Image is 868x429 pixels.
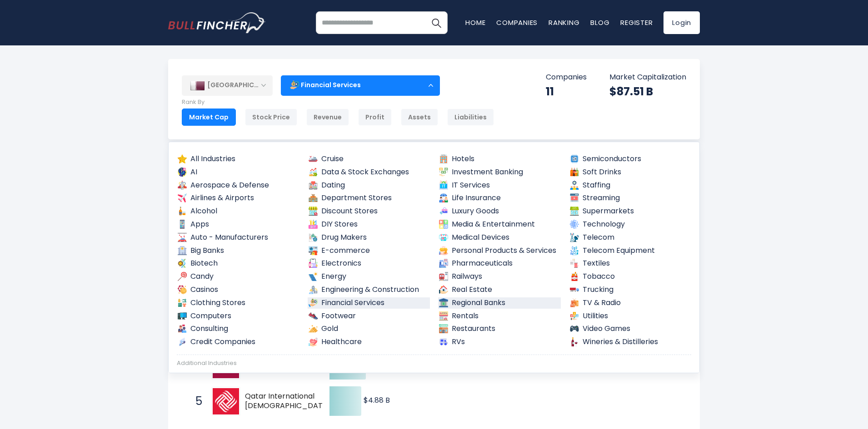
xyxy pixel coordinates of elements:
a: Healthcare [308,336,430,348]
img: Qatar International Islamic Bank [213,388,239,414]
a: Auto - Manufacturers [177,232,299,243]
a: Candy [177,271,299,282]
a: Supermarkets [569,206,692,217]
a: Go to homepage [168,12,266,33]
a: RVs [438,336,561,348]
a: E-commerce [308,245,430,256]
a: Telecom Equipment [569,245,692,256]
a: Home [465,18,485,27]
a: Aerospace & Defense [177,180,299,191]
a: Streaming [569,192,692,204]
a: Medical Devices [438,232,561,243]
span: Qatar International [DEMOGRAPHIC_DATA] Bank [245,392,331,411]
a: Media & Entertainment [438,219,561,230]
div: 11 [546,84,587,99]
a: Hotels [438,153,561,165]
a: Financial Services [308,297,430,309]
a: Video Games [569,323,692,335]
a: Casinos [177,284,299,296]
a: AI [177,167,299,178]
a: Consulting [177,323,299,335]
a: DIY Stores [308,219,430,230]
img: bullfincher logo [168,12,266,33]
div: Assets [401,108,438,126]
div: [GEOGRAPHIC_DATA] [182,75,273,95]
a: Electronics [308,258,430,269]
a: Login [663,11,700,34]
a: Dating [308,180,430,191]
a: All Industries [177,153,299,165]
div: Market Cap [182,108,236,126]
a: Footwear [308,311,430,322]
a: Soft Drinks [569,167,692,178]
a: Semiconductors [569,153,692,165]
p: Companies [546,73,587,82]
a: Tobacco [569,271,692,282]
a: Department Stores [308,192,430,204]
a: Computers [177,311,299,322]
span: 5 [191,394,200,409]
div: Revenue [306,108,349,126]
a: Wineries & Distilleries [569,336,692,348]
a: Companies [496,18,538,27]
a: Big Banks [177,245,299,256]
div: $87.51 B [609,84,686,99]
a: Data & Stock Exchanges [308,167,430,178]
a: Renewable Energy [569,372,692,383]
div: Stock Price [245,108,297,126]
div: Liabilities [447,108,494,126]
a: Medical Tools [438,372,561,383]
p: Market Capitalization [609,73,686,82]
a: Clothing Stores [177,297,299,309]
a: Technology [569,219,692,230]
a: Cruise [308,153,430,165]
div: Additional Industries [177,360,691,367]
a: Alcohol [177,206,299,217]
a: Engineering & Construction [308,284,430,296]
button: Search [425,11,448,34]
a: Staffing [569,180,692,191]
a: IT Services [438,180,561,191]
p: Rank By [182,99,494,106]
a: Real Estate [438,284,561,296]
a: Credit Companies [177,336,299,348]
a: Trucking [569,284,692,296]
a: Regional Banks [438,297,561,309]
text: $4.88 B [364,395,390,405]
a: Farming Supplies [308,372,430,383]
a: Investment Banking [438,167,561,178]
a: Advertising [177,372,299,383]
a: Luxury Goods [438,206,561,217]
a: Telecom [569,232,692,243]
a: Discount Stores [308,206,430,217]
a: Register [620,18,653,27]
a: Restaurants [438,323,561,335]
a: Rentals [438,311,561,322]
a: Life Insurance [438,192,561,204]
a: Biotech [177,258,299,269]
a: Railways [438,271,561,282]
a: Gold [308,323,430,335]
div: Profit [358,108,392,126]
a: Apps [177,219,299,230]
a: TV & Radio [569,297,692,309]
a: Personal Products & Services [438,245,561,256]
a: Airlines & Airports [177,192,299,204]
a: Utilities [569,311,692,322]
a: Blog [590,18,609,27]
a: Energy [308,271,430,282]
a: Ranking [549,18,579,27]
a: Pharmaceuticals [438,258,561,269]
a: Drug Makers [308,232,430,243]
div: Financial Services [281,75,440,96]
a: Textiles [569,258,692,269]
